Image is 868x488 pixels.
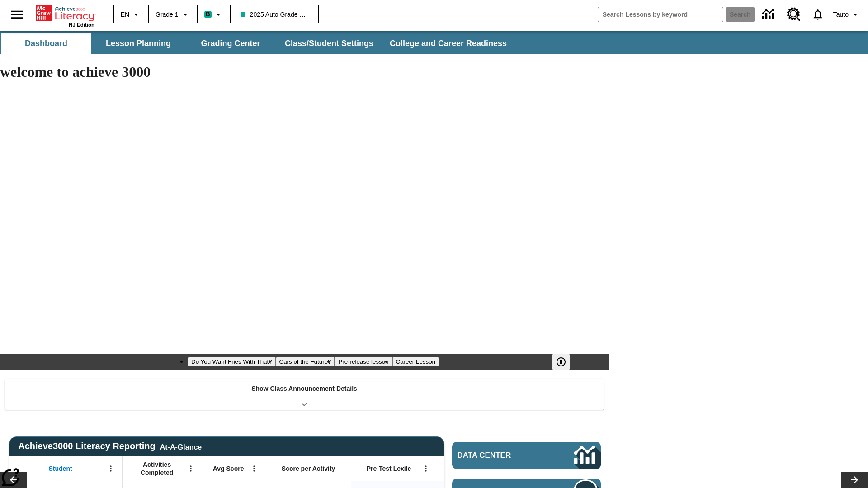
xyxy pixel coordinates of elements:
div: Pause [552,354,579,370]
a: Data Center [757,2,782,27]
button: Open Menu [247,462,261,475]
span: Grade 1 [156,10,179,19]
span: Tauto [833,10,849,19]
button: College and Career Readiness [382,33,514,54]
button: Class/Student Settings [278,33,381,54]
button: Lesson carousel, Next [841,472,868,488]
span: Score per Activity [282,465,335,473]
button: Grading Center [185,33,276,54]
button: Open Menu [419,462,433,475]
button: Open side menu [4,1,30,28]
p: Show Class Announcement Details [251,384,357,394]
button: Language: EN, Select a language [117,6,146,23]
button: Dashboard [1,33,91,54]
button: Open Menu [104,462,118,475]
button: Pause [552,354,570,370]
span: Achieve3000 Literacy Reporting [18,441,202,451]
a: Home [36,4,94,22]
button: Boost Class color is teal. Change class color [201,6,227,23]
button: Open Menu [184,462,198,475]
button: Slide 2 Cars of the Future? [276,357,335,366]
div: Home [36,3,94,28]
span: EN [121,10,129,19]
button: Slide 4 Career Lesson [392,357,439,366]
span: Pre-Test Lexile [367,465,411,473]
span: Data Center [458,451,543,460]
span: Activities Completed [127,460,187,477]
div: Show Class Announcement Details [5,379,604,410]
button: Slide 1 Do You Want Fries With That? [188,357,276,366]
span: Avg Score [213,465,244,473]
button: Profile/Settings [830,6,864,23]
a: Notifications [806,3,830,26]
span: B [206,9,210,20]
button: Lesson Planning [93,33,184,54]
a: Resource Center, Will open in new tab [782,2,806,27]
button: Slide 3 Pre-release lesson [335,357,392,366]
span: Student [49,465,72,473]
a: Data Center [452,442,601,469]
span: 2025 Auto Grade 1 A [241,10,308,19]
div: At-A-Glance [160,441,202,451]
button: Grade: Grade 1, Select a grade [152,6,194,23]
span: NJ Edition [69,22,94,28]
input: search field [598,7,723,22]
